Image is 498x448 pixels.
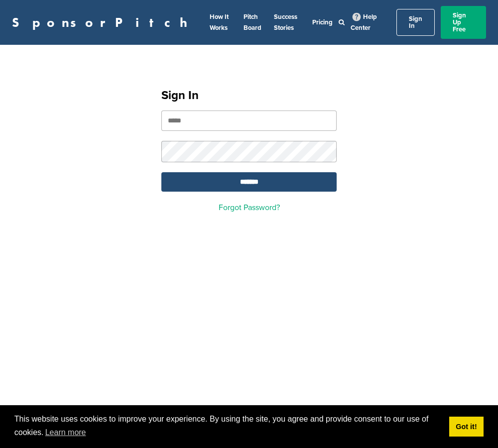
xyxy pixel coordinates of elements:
[312,18,333,26] a: Pricing
[396,9,435,36] a: Sign In
[14,413,441,440] span: This website uses cookies to improve your experience. By using the site, you agree and provide co...
[219,203,280,213] a: Forgot Password?
[44,425,88,440] a: learn more about cookies
[441,6,486,39] a: Sign Up Free
[274,13,297,32] a: Success Stories
[449,417,484,437] a: dismiss cookie message
[161,87,337,105] h1: Sign In
[210,13,229,32] a: How It Works
[351,11,377,34] a: Help Center
[458,408,490,440] iframe: Button to launch messaging window
[244,13,261,32] a: Pitch Board
[12,16,194,29] a: SponsorPitch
